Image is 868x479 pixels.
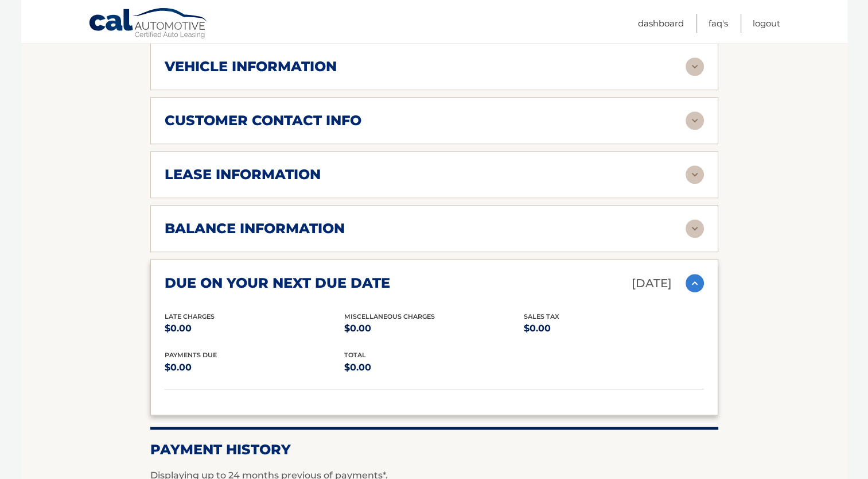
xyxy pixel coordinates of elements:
[686,111,704,130] img: accordion-rest.svg
[686,57,704,76] img: accordion-rest.svg
[165,320,344,337] p: $0.00
[686,165,704,184] img: accordion-rest.svg
[165,112,361,129] h2: customer contact info
[632,273,672,293] p: [DATE]
[165,275,390,292] h2: due on your next due date
[709,14,728,33] a: FAQ's
[753,14,780,33] a: Logout
[524,312,559,320] span: Sales Tax
[344,320,524,337] p: $0.00
[165,166,321,183] h2: lease information
[165,312,215,320] span: Late Charges
[165,220,345,237] h2: balance information
[88,7,209,41] a: Cal Automotive
[686,219,704,238] img: accordion-rest.svg
[638,14,684,33] a: Dashboard
[150,441,718,458] h2: Payment History
[165,58,337,75] h2: vehicle information
[524,320,703,337] p: $0.00
[344,360,524,376] p: $0.00
[165,360,344,376] p: $0.00
[344,312,435,320] span: Miscellaneous Charges
[686,274,704,292] img: accordion-active.svg
[165,351,217,359] span: Payments Due
[344,351,366,359] span: total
